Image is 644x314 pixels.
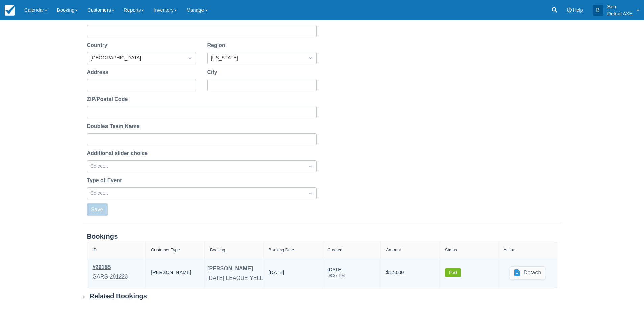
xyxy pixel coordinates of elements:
[210,248,225,252] div: Booking
[307,190,314,197] span: Dropdown icon
[445,248,457,252] div: Status
[567,8,572,13] i: Help
[87,122,142,130] label: Doubles Team Name
[504,248,516,252] div: Action
[328,266,345,282] div: [DATE]
[328,248,343,252] div: Created
[207,265,253,273] div: [PERSON_NAME]
[386,248,401,252] div: Amount
[87,149,150,158] label: Additional slider choice
[307,163,314,170] span: Dropdown icon
[87,232,557,241] div: Bookings
[93,263,128,282] a: #29185GARS-291223
[93,248,97,252] div: ID
[510,267,545,279] button: Detach
[87,68,111,76] label: Address
[593,5,603,16] div: B
[87,95,131,103] label: ZIP/Postal Code
[151,263,199,282] div: [PERSON_NAME]
[90,292,147,300] div: Related Bookings
[207,274,338,282] div: [DATE] LEAGUE YELLOW | 2024 | SEASON 1 - 7 PM
[207,41,228,49] label: Region
[5,5,15,16] img: checkfront-main-nav-mini-logo.png
[269,269,284,279] div: [DATE]
[151,248,180,252] div: Customer Type
[307,55,314,62] span: Dropdown icon
[386,263,434,282] div: $120.00
[187,55,193,62] span: Dropdown icon
[607,10,633,17] p: Detroit AXE
[207,68,220,76] label: City
[607,3,633,10] p: Ben
[445,268,461,277] label: Paid
[328,274,345,278] div: 08:37 PM
[87,176,125,185] label: Type of Event
[93,273,128,281] div: GARS-291223
[269,248,294,252] div: Booking Date
[573,7,583,13] span: Help
[87,41,110,49] label: Country
[93,263,128,271] div: # 29185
